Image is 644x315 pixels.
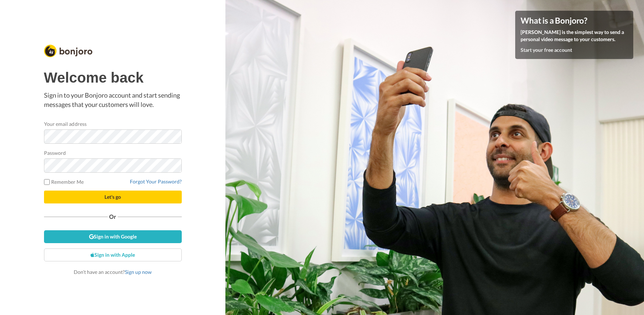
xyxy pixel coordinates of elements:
a: Start your free account [521,47,572,53]
a: Sign in with Google [44,230,182,243]
label: Your email address [44,120,87,128]
button: Let's go [44,191,182,203]
h4: What is a Bonjoro? [521,16,628,25]
label: Password [44,149,66,157]
input: Remember Me [44,179,50,185]
span: Or [108,214,118,219]
h1: Welcome back [44,70,182,85]
label: Remember Me [44,178,84,186]
span: Don’t have an account? [74,269,152,275]
a: Sign in with Apple [44,248,182,261]
a: Sign up now [125,269,152,275]
a: Forgot Your Password? [130,178,182,184]
span: Let's go [104,194,121,200]
p: [PERSON_NAME] is the simplest way to send a personal video message to your customers. [521,29,628,43]
p: Sign in to your Bonjoro account and start sending messages that your customers will love. [44,91,182,109]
